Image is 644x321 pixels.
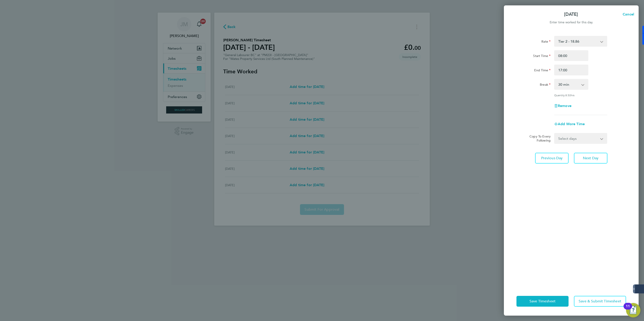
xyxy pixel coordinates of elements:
input: E.g. 18:00 [554,65,588,75]
span: Next Day [583,156,598,160]
label: Break [540,83,551,88]
button: Open Resource Center, 11 new notifications [626,303,640,317]
label: Start Time [533,54,551,59]
button: Save & Submit Timesheet [574,296,626,307]
button: Cancel [615,10,639,19]
div: Quantity: hrs [554,93,607,97]
button: Remove [554,104,571,108]
input: E.g. 08:00 [554,50,588,61]
span: Previous Day [541,156,563,160]
button: Add More Time [554,122,585,126]
div: 11 [626,306,630,312]
div: Enter time worked for this day. [504,20,639,25]
label: Rate [541,39,551,45]
button: Save Timesheet [516,296,569,307]
span: Cancel [621,12,634,16]
label: Copy To Every Following [526,134,551,142]
span: Add More Time [558,122,585,126]
p: [DATE] [564,11,578,17]
span: 8.50 [565,93,571,97]
span: Remove [558,104,571,108]
span: Save Timesheet [529,299,556,304]
label: End Time [534,68,551,74]
button: Next Day [574,153,607,164]
span: Save & Submit Timesheet [579,299,621,304]
button: Previous Day [535,153,569,164]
